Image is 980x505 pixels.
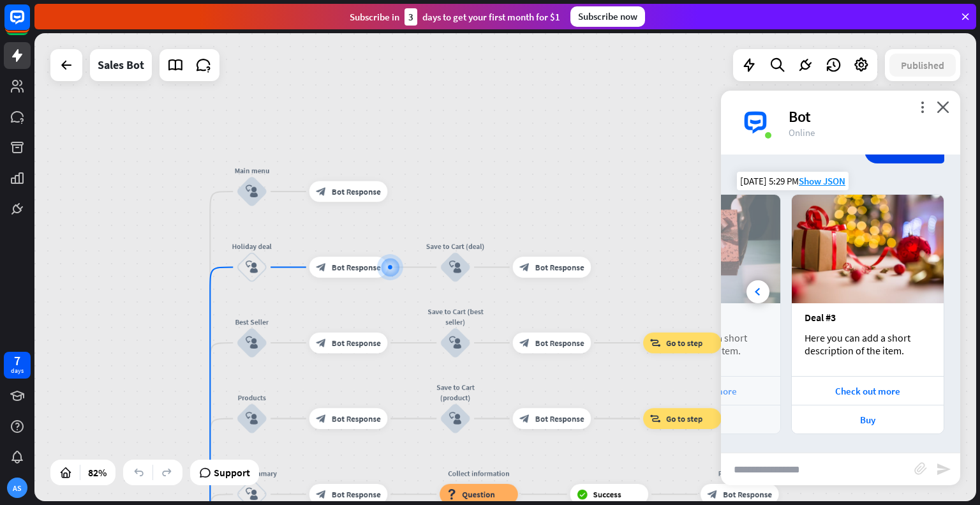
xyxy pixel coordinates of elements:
[723,489,772,499] span: Bot Response
[535,262,584,272] span: Bot Response
[798,414,937,426] div: Buy
[424,306,487,328] div: Save to Cart (best seller)
[449,412,462,425] i: block_user_input
[10,5,48,43] button: Open LiveChat chat widget
[316,489,326,499] i: block_bot_response
[449,336,462,349] i: block_user_input
[889,54,956,77] button: Published
[14,355,20,366] div: 7
[570,6,645,27] div: Subscribe now
[650,338,661,348] i: block_goto
[650,413,661,423] i: block_goto
[246,185,258,198] i: block_user_input
[693,468,787,478] div: Process order
[519,338,530,348] i: block_bot_response
[246,412,258,425] i: block_user_input
[789,126,945,139] div: Online
[316,186,326,197] i: block_bot_response
[221,393,283,403] div: Products
[799,175,845,187] span: Show JSON
[916,101,928,113] i: more_vert
[937,101,949,113] i: close
[593,489,621,499] span: Success
[221,241,283,252] div: Holiday deal
[805,311,931,324] div: Deal #3
[332,489,381,499] span: Bot Response
[221,165,283,176] div: Main menu
[432,468,526,478] div: Collect information
[424,241,487,252] div: Save to Cart (deal)
[805,331,931,357] div: Here you can add a short description of the item.
[332,413,381,423] span: Bot Response
[246,261,258,274] i: block_user_input
[737,172,849,190] div: [DATE] 5:29 PM
[519,413,530,423] i: block_bot_response
[214,462,250,483] span: Support
[316,413,326,423] i: block_bot_response
[535,413,584,423] span: Bot Response
[84,462,110,483] div: 82%
[798,385,937,397] div: Check out more
[449,261,462,274] i: block_user_input
[7,478,27,498] div: AS
[332,262,381,272] span: Bot Response
[11,366,24,375] div: days
[708,489,718,499] i: block_bot_response
[424,382,487,403] div: Save to Cart (product)
[914,462,927,475] i: block_attachment
[4,352,31,379] a: 7 days
[462,489,495,499] span: Question
[332,186,381,197] span: Bot Response
[221,317,283,327] div: Best Seller
[246,336,258,349] i: block_user_input
[405,8,417,26] div: 3
[519,262,530,272] i: block_bot_response
[936,462,951,477] i: send
[221,468,283,478] div: Order Summary
[98,49,144,81] div: Sales Bot
[316,338,326,348] i: block_bot_response
[246,488,258,501] i: block_user_input
[350,8,560,26] div: Subscribe in days to get your first month for $1
[789,107,945,126] div: Bot
[447,489,457,499] i: block_question
[577,489,588,499] i: block_success
[666,413,702,423] span: Go to step
[535,338,584,348] span: Bot Response
[316,262,326,272] i: block_bot_response
[666,338,702,348] span: Go to step
[332,338,381,348] span: Bot Response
